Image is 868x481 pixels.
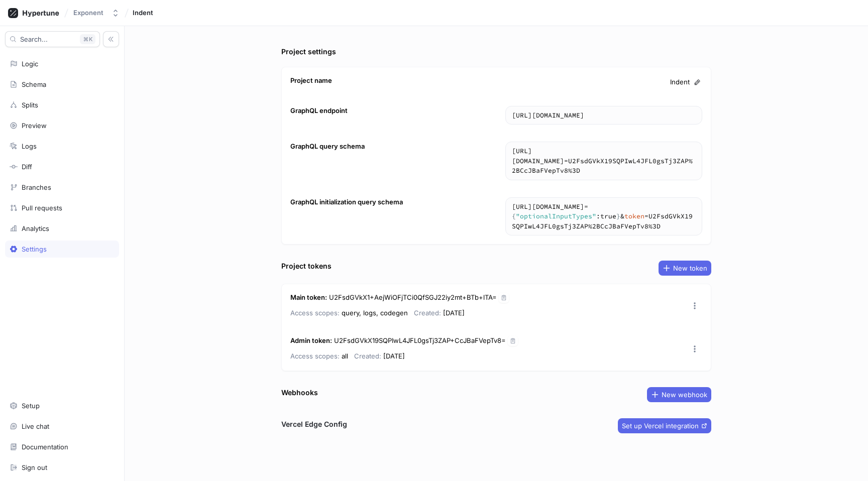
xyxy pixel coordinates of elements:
[133,9,153,16] span: Indent
[290,336,332,344] strong: Admin token :
[80,34,95,44] div: K
[622,423,699,429] span: Set up Vercel integration
[662,392,707,398] span: New webhook
[354,350,405,362] p: [DATE]
[290,197,403,207] div: GraphQL initialization query schema
[290,106,348,116] div: GraphQL endpoint
[22,163,32,171] div: Diff
[506,198,702,235] textarea: https://[DOMAIN_NAME]/schema?body={"optionalInputTypes":true}&token=U2FsdGVkX19SQPIwL4JFL0gsTj3ZA...
[73,9,103,17] div: Exponent
[281,261,332,271] div: Project tokens
[22,463,47,471] div: Sign out
[281,419,347,429] h3: Vercel Edge Config
[22,443,68,451] div: Documentation
[20,36,48,42] span: Search...
[647,387,711,402] button: New webhook
[281,387,318,398] div: Webhooks
[659,261,711,276] button: New token
[290,307,408,319] p: query, logs, codegen
[22,204,62,212] div: Pull requests
[22,122,47,130] div: Preview
[329,293,497,301] span: U2FsdGVkX1+AejWiOFjTCi0QfSGJ22iy2mt+BTb+lTA=
[506,106,702,125] textarea: [URL][DOMAIN_NAME]
[334,336,506,344] span: U2FsdGVkX19SQPIwL4JFL0gsTj3ZAP+CcJBaFVepTv8=
[290,76,332,86] div: Project name
[290,352,340,360] span: Access scopes:
[22,183,51,191] div: Branches
[290,309,340,317] span: Access scopes:
[69,5,124,21] button: Exponent
[22,402,40,410] div: Setup
[5,31,100,47] button: Search...K
[414,309,441,317] span: Created:
[22,224,49,232] div: Analytics
[22,142,37,150] div: Logs
[22,101,38,109] div: Splits
[281,46,336,57] div: Project settings
[290,142,365,152] div: GraphQL query schema
[22,245,47,253] div: Settings
[354,352,381,360] span: Created:
[22,60,38,68] div: Logic
[290,293,327,301] strong: Main token :
[290,350,348,362] p: all
[618,418,711,433] button: Set up Vercel integration
[414,307,465,319] p: [DATE]
[673,265,707,271] span: New token
[22,422,49,430] div: Live chat
[22,80,46,88] div: Schema
[5,438,119,455] a: Documentation
[670,77,690,87] span: Indent
[506,142,702,180] textarea: [URL][DOMAIN_NAME]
